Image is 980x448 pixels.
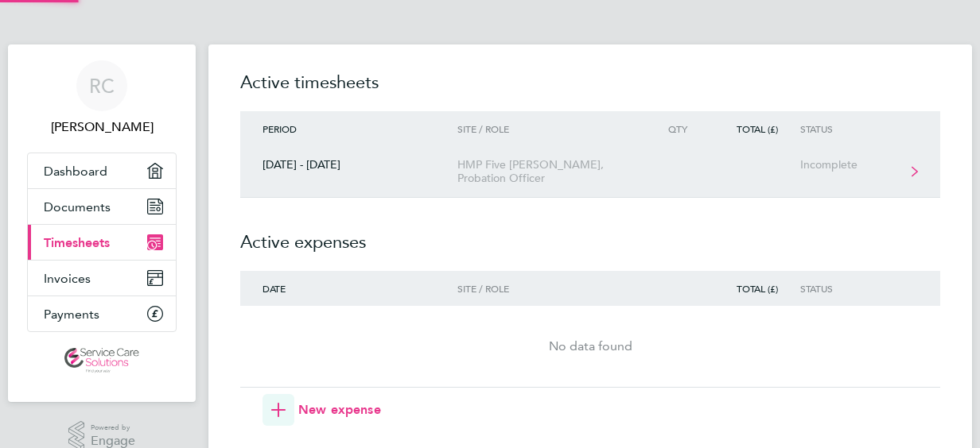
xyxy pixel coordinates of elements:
img: servicecare-logo-retina.png [64,348,139,373]
span: Period [262,122,297,135]
h2: Active timesheets [240,70,940,111]
a: [DATE] - [DATE]HMP Five [PERSON_NAME], Probation OfficerIncomplete [240,146,940,198]
a: Invoices [28,261,176,295]
span: Documents [44,199,111,214]
div: Site / Role [457,123,640,134]
span: Timesheets [44,235,110,250]
a: Go to home page [27,348,177,373]
div: Total (£) [710,123,800,134]
div: Status [800,123,898,134]
div: No data found [240,337,940,356]
div: Site / Role [457,283,640,294]
span: Powered by [91,421,135,434]
a: RC[PERSON_NAME] [27,60,177,137]
div: Incomplete [800,158,898,172]
div: Status [800,283,898,294]
button: New expense [262,394,381,426]
div: HMP Five [PERSON_NAME], Probation Officer [457,158,640,185]
div: Date [240,283,457,294]
span: RC [89,75,115,96]
div: [DATE] - [DATE] [240,158,457,172]
h2: Active expenses [240,198,940,271]
a: Timesheets [28,225,176,260]
span: Payments [44,307,99,322]
a: Documents [28,189,176,224]
div: Total (£) [710,283,800,294]
a: Dashboard [28,153,176,188]
nav: Main navigation [8,44,196,402]
a: Payments [28,296,176,331]
span: Invoices [44,271,91,286]
div: Qty [640,123,710,134]
span: New expense [298,400,381,419]
span: Dashboard [44,164,107,179]
span: Engage [91,434,135,448]
span: Rebecca Cartwright [27,118,177,137]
